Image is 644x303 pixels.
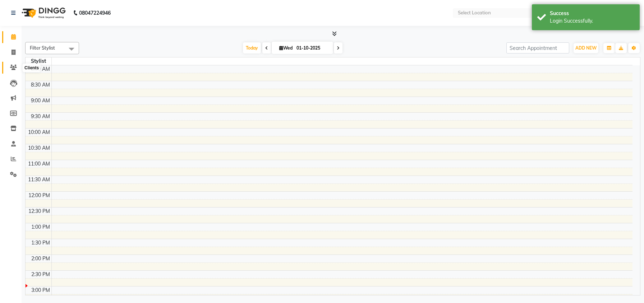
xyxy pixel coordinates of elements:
div: 3:00 PM [30,286,51,294]
input: 2025-10-01 [294,43,330,53]
button: ADD NEW [574,43,598,53]
div: 2:30 PM [30,271,51,278]
div: 11:30 AM [27,176,51,183]
div: 1:00 PM [30,223,51,231]
b: 08047224946 [79,3,111,23]
span: ADD NEW [575,45,597,51]
span: Wed [277,45,294,51]
div: Select Location [458,9,491,17]
div: 9:00 AM [29,97,51,104]
div: 11:00 AM [27,160,51,168]
div: 8:30 AM [29,81,51,89]
div: 9:30 AM [29,113,51,120]
div: Stylist [26,57,51,65]
div: 12:30 PM [27,208,51,215]
span: Filter Stylist [30,45,55,51]
div: 12:00 PM [27,192,51,199]
div: 10:30 AM [27,144,51,152]
div: 2:00 PM [30,255,51,262]
div: 10:00 AM [27,129,51,136]
div: Clients [23,64,41,72]
input: Search Appointment [506,42,569,53]
img: logo [18,3,68,23]
div: Login Successfully. [550,17,634,25]
div: Success [550,10,634,17]
span: Today [243,42,261,53]
div: 1:30 PM [30,239,51,247]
